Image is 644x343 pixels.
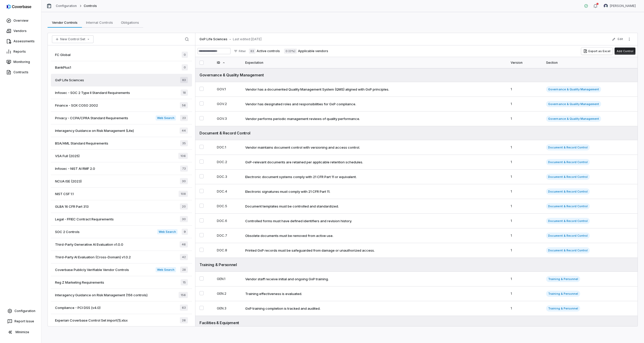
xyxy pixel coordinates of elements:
[200,233,204,237] button: Select DOC.7 control
[55,255,131,259] span: Third-Party AI Evaluation (Cross-Domain) v1.0.2
[610,35,625,44] button: Edit
[51,251,192,264] a: Third-Party AI Evaluation (Cross-Domain) v1.0.242
[55,166,95,171] span: Infosec - NIST AI RMF 2.0
[601,2,639,10] button: Amanda Pettenati avatar[PERSON_NAME]
[213,199,241,214] td: DOC.5
[245,306,320,311] div: GxP training completion is tracked and audited.
[546,57,633,68] div: Section
[200,276,204,281] button: Select GEN.1 control
[84,4,97,8] span: Controls
[55,179,82,184] span: NCUA ISE (2023)
[156,267,176,272] span: Web Search
[179,292,188,298] span: 156
[245,219,352,223] div: Controlled forms must have defined identifiers and revision history.
[182,229,188,235] span: 9
[180,317,188,323] span: 26
[181,279,188,285] span: 15
[51,314,192,327] a: Experian Coverbase Control Set import(1).xlsx26
[51,226,192,238] a: SOC 2 ControlsWeb Search9
[213,243,241,258] td: DOC.8
[200,37,227,41] span: GxP Life Sciences
[51,137,192,150] a: BSA/AML Standard Requirements35
[249,49,256,54] span: 83
[179,191,188,197] span: 108
[180,115,188,121] span: 23
[233,37,262,41] span: Last edited: [DATE]
[1,26,40,36] a: Vendors
[51,49,192,61] a: FC Global0
[180,140,188,146] span: 35
[546,159,590,165] span: Document & Record Control
[245,248,375,253] div: Printed GxP records must be safeguarded from damage or unauthorized access.
[180,203,188,210] span: 20
[200,291,204,295] button: Select GEN.2 control
[55,128,134,133] span: Interagency Guidance on Risk Management (Lite)
[178,153,188,159] span: 106
[51,124,192,137] a: Interagency Guidance on Risk Management (Lite)44
[213,301,241,316] td: GEN.3
[625,35,633,43] button: More actions
[51,162,192,175] a: Infosec - NIST AI RMF 2.073
[200,204,204,208] button: Select DOC.5 control
[51,150,192,162] a: VSA Full (2025)106
[55,52,71,57] span: FC Global
[213,97,241,111] td: GOV.2
[55,280,104,285] span: Reg Z Marketing Requirements
[507,243,542,258] td: 1
[181,90,188,96] span: 18
[51,213,192,226] a: Legal - FFIEC Contract Requirements30
[546,203,590,209] span: Document & Record Control
[1,57,40,67] a: Monitoring
[55,318,128,323] span: Experian Coverbase Control Set import(1).xlsx
[546,188,590,195] span: Document & Record Control
[507,170,542,184] td: 1
[84,19,115,26] span: Internal Controls
[507,184,542,199] td: 1
[182,52,188,58] span: 0
[51,175,192,188] a: NCUA ISE (2023)30
[55,78,84,82] span: GxP Life Sciences
[51,289,192,301] a: Interagency Guidance on Risk Management (156 controls)156
[2,327,39,337] button: Minimize
[2,306,39,316] a: Configuration
[55,141,108,146] span: BSA/AML Standard Requirements
[51,188,192,200] a: NIST CSF 1.1108
[180,165,188,172] span: 73
[55,217,114,221] span: Legal - FFIEC Contract Requirements
[546,101,601,107] span: Governance & Quality Management
[180,127,188,134] span: 44
[156,115,176,121] span: Web Search
[180,241,188,248] span: 46
[245,116,360,121] div: Vendor performs periodic management reviews of quality performance.
[232,48,248,54] button: Filter
[51,99,192,112] a: Finance - SOX COSO 200256
[245,233,333,238] div: Obsolete documents must be removed from active use.
[239,49,246,53] span: Filter
[200,130,633,136] div: Document & Record Control
[507,97,542,111] td: 1
[55,267,129,272] span: Coverbase Publicly Verifiable Vendor Controls
[213,82,241,97] td: GOV.1
[51,86,192,99] a: Infosec - SOC 2 Type II Standard Requirements18
[507,111,542,126] td: 1
[200,189,204,193] button: Select DOC.4 control
[51,238,192,251] a: Third-Party Generative AI Evaluation v1.0.046
[200,101,204,106] button: Select GOV.2 control
[507,228,542,243] td: 1
[546,144,590,150] span: Document & Record Control
[213,140,241,155] td: DOC.1
[546,276,580,282] span: Training & Personnel
[180,254,188,260] span: 42
[546,174,590,180] span: Document & Record Control
[200,72,633,78] div: Governance & Quality Management
[546,305,580,312] span: Training & Personnel
[546,291,580,297] span: Training & Personnel
[284,49,328,54] label: Applicable vendors
[507,199,542,214] td: 1
[55,116,128,120] span: Privacy - CCPA/CPRA Standard Requirements
[213,228,241,243] td: DOC.7
[180,102,188,108] span: 56
[546,86,601,92] span: Governance & Quality Management
[50,19,80,26] span: Vendor Controls
[200,218,204,222] button: Select DOC.6 control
